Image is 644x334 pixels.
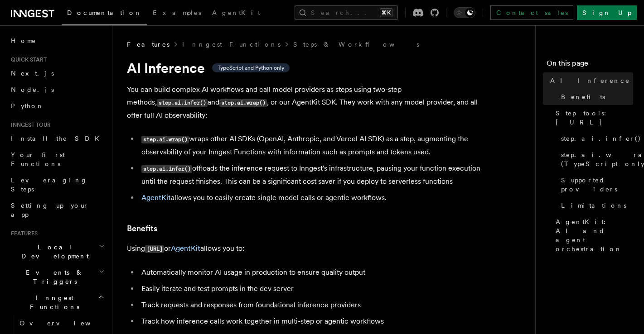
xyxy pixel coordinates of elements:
a: Steps & Workflows [293,40,419,49]
span: Node.js [11,86,54,93]
a: Next.js [7,65,107,81]
a: AgentKit [207,3,266,24]
a: Setting up your app [7,197,107,223]
span: Examples [153,9,201,16]
a: Node.js [7,81,107,98]
span: Documentation [67,9,142,16]
a: AgentKit [141,193,171,202]
button: Events & Triggers [7,264,107,290]
span: AI Inference [550,76,630,85]
a: Benefits [557,89,633,105]
span: Features [7,230,38,237]
p: You can build complex AI workflows and call model providers as steps using two-step methods, and ... [127,83,489,122]
span: Limitations [561,201,626,210]
a: Limitations [557,197,633,214]
code: step.ai.infer() [141,165,192,173]
span: step.ai.infer() [561,134,641,143]
span: Next.js [11,70,54,77]
a: Leveraging Steps [7,172,107,197]
a: Step tools: [URL] [552,105,633,130]
li: offloads the inference request to Inngest's infrastructure, pausing your function execution until... [139,162,489,188]
span: TypeScript and Python only [218,64,284,72]
code: step.ai.wrap() [141,136,189,143]
button: Toggle dark mode [454,7,475,18]
a: Documentation [62,3,147,25]
a: Examples [147,3,207,24]
span: Overview [19,320,113,327]
span: Install the SDK [11,135,105,142]
span: Local Development [7,243,99,261]
a: Contact sales [490,5,573,20]
li: Easily iterate and test prompts in the dev server [139,282,489,295]
a: step.ai.infer() [557,130,633,147]
span: Home [11,36,36,45]
button: Search...⌘K [295,5,398,20]
a: Inngest Functions [182,40,281,49]
span: Your first Functions [11,151,65,167]
li: wraps other AI SDKs (OpenAI, Anthropic, and Vercel AI SDK) as a step, augmenting the observabilit... [139,133,489,158]
li: Track requests and responses from foundational inference providers [139,299,489,311]
kbd: ⌘K [380,8,392,17]
li: Track how inference calls work together in multi-step or agentic workflows [139,315,489,328]
a: step.ai.wrap() (TypeScript only) [557,147,633,172]
a: Your first Functions [7,147,107,172]
span: Step tools: [URL] [556,109,633,127]
a: AI Inference [547,72,633,89]
span: Supported providers [561,176,633,194]
button: Inngest Functions [7,290,107,315]
a: Overview [16,315,107,331]
span: Inngest Functions [7,293,98,311]
span: Features [127,40,169,49]
a: AgentKit [171,244,200,253]
h4: On this page [547,58,633,72]
li: allows you to easily create single model calls or agentic workflows. [139,191,489,204]
a: AgentKit: AI and agent orchestration [552,214,633,257]
span: Events & Triggers [7,268,99,286]
button: Local Development [7,239,107,264]
code: step.ai.wrap() [219,99,267,107]
a: Supported providers [557,172,633,197]
code: step.ai.infer() [157,99,208,107]
h1: AI Inference [127,60,489,76]
li: Automatically monitor AI usage in production to ensure quality output [139,266,489,279]
span: Leveraging Steps [11,177,87,193]
code: [URL] [145,245,164,253]
span: Setting up your app [11,202,89,218]
span: Inngest tour [7,121,51,129]
p: Using or allows you to: [127,242,489,255]
span: Benefits [561,92,605,101]
a: Install the SDK [7,130,107,147]
span: Quick start [7,56,47,63]
a: Python [7,98,107,114]
span: AgentKit [212,9,260,16]
a: Home [7,33,107,49]
a: Benefits [127,222,157,235]
a: Sign Up [577,5,637,20]
span: Python [11,102,44,110]
span: AgentKit: AI and agent orchestration [556,217,633,253]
